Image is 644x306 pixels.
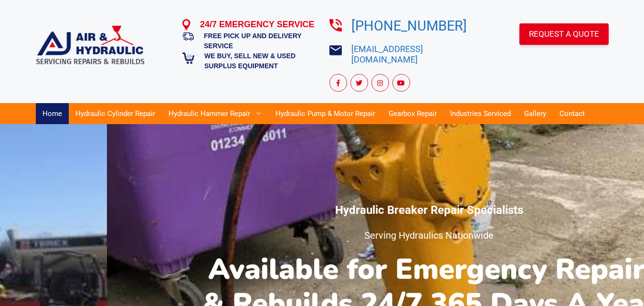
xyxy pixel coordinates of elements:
a: Gearbox Repair [382,103,443,124]
h5: WE BUY, SELL NEW & USED SURPLUS EQUIPMENT [204,51,315,71]
a: Hydraulic Cylinder Repair [69,103,162,124]
a: Gallery [517,103,553,124]
strong: Hydraulic Breaker Repair Specialists [335,203,523,217]
a: Hydraulic Hammer Repair [162,103,269,124]
a: Home [36,103,69,124]
h5: FREE PICK UP AND DELIVERY SERVICE [204,31,315,51]
a: Hydraulic Pump & Motor Repair [269,103,382,124]
h4: 24/7 EMERGENCY SERVICE [200,18,315,31]
a: Industries Serviced [443,103,517,124]
a: [PHONE_NUMBER] [351,18,467,34]
a: REQUEST A QUOTE [519,23,609,45]
a: [EMAIL_ADDRESS][DOMAIN_NAME] [351,44,423,64]
a: Contact [553,103,591,124]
